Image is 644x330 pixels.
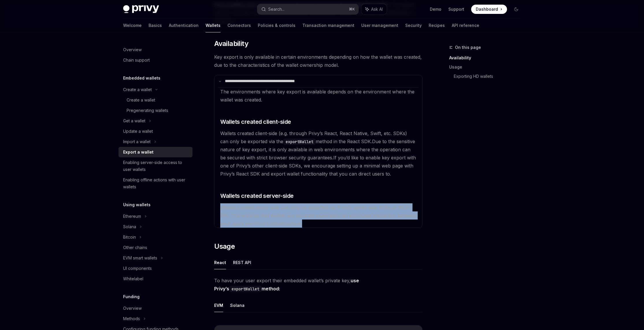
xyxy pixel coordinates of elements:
[214,256,226,269] button: React
[123,75,160,82] h5: Embedded wallets
[119,175,193,192] a: Enabling offline actions with user wallets
[123,275,143,282] div: Whitelabel
[123,234,136,241] div: Bitcoin
[119,95,193,105] a: Create a wallet
[452,19,479,32] a: API reference
[119,45,193,55] a: Overview
[371,6,383,12] span: Ask AI
[119,303,193,314] a: Overview
[258,19,295,32] a: Policies & controls
[405,19,422,32] a: Security
[349,7,355,12] span: ⌘ K
[476,6,498,12] span: Dashboard
[268,6,284,13] div: Search...
[123,159,189,173] div: Enabling server-side access to user wallets
[123,86,152,93] div: Create a wallet
[448,6,464,12] a: Support
[123,315,140,322] div: Methods
[214,278,359,292] strong: use Privy’s method:
[512,5,521,14] button: Toggle dark mode
[123,223,136,230] div: Solana
[302,19,354,32] a: Transaction management
[220,139,415,161] span: Due to the sensitive nature of key export, it is only available in web environments where the ope...
[123,255,157,261] div: EVM smart wallets
[214,242,235,251] span: Usage
[206,19,221,32] a: Wallets
[429,19,445,32] a: Recipes
[119,157,193,175] a: Enabling server-side access to user wallets
[214,298,223,312] button: EVM
[283,139,316,145] code: exportWallet
[220,89,414,103] span: The environments where key export is available depends on the environment where the wallet was cr...
[123,57,150,64] div: Chain support
[123,5,159,13] img: dark logo
[119,105,193,116] a: Pregenerating wallets
[119,147,193,157] a: Export a wallet
[455,44,481,51] span: On this page
[127,97,155,104] div: Create a wallet
[123,293,140,300] h5: Funding
[123,138,151,145] div: Import a wallet
[361,19,398,32] a: User management
[123,149,153,156] div: Export a wallet
[123,117,145,124] div: Get a wallet
[220,155,416,177] span: If you’d like to enable key export with one of Privy’s other client-side SDKs, we encourage setti...
[229,286,262,292] code: exportWallet
[123,128,153,135] div: Update a wallet
[214,39,248,48] span: Availability
[119,242,193,253] a: Other chains
[123,244,147,251] div: Other chains
[119,274,193,284] a: Whitelabel
[123,19,142,32] a: Welcome
[119,263,193,274] a: UI components
[233,256,251,269] button: REST API
[230,298,245,312] button: Solana
[119,55,193,65] a: Chain support
[123,46,142,53] div: Overview
[123,213,141,220] div: Ethereum
[220,204,416,226] span: Wallets created server-side can only be exported via Privy’s server-side SDKs or REST API. This e...
[430,6,441,12] a: Demo
[214,53,423,69] span: Key export is only available in certain environments depending on how the wallet was created, due...
[257,4,358,14] button: Search...⌘K
[214,276,423,293] span: To have your user export their embedded wallet’s private key,
[220,130,407,144] span: Wallets created client-side (e.g. through Privy’s React, React Native, Swift, etc. SDKs) can only...
[449,62,525,72] a: Usage
[454,72,525,81] a: Exporting HD wallets
[149,19,162,32] a: Basics
[169,19,199,32] a: Authentication
[227,19,251,32] a: Connectors
[119,126,193,137] a: Update a wallet
[361,4,387,14] button: Ask AI
[220,192,294,200] span: Wallets created server-side
[123,305,142,312] div: Overview
[471,5,507,14] a: Dashboard
[123,265,152,272] div: UI components
[449,53,525,62] a: Availability
[123,176,189,190] div: Enabling offline actions with user wallets
[123,201,151,208] h5: Using wallets
[220,118,291,126] span: Wallets created client-side
[127,107,168,114] div: Pregenerating wallets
